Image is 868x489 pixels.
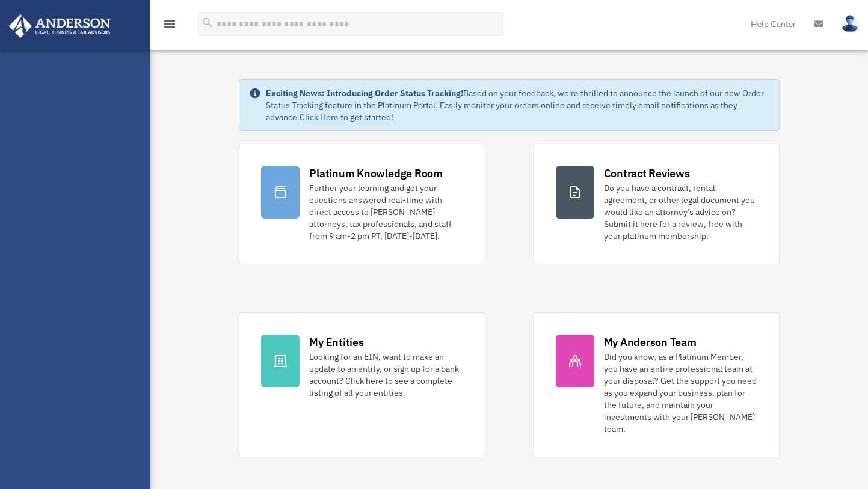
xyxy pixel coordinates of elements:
a: Platinum Knowledge Room Further your learning and get your questions answered real-time with dire... [239,144,485,264]
div: My Anderson Team [604,335,697,350]
a: Click Here to get started! [300,112,393,123]
a: Contract Reviews Do you have a contract, rental agreement, or other legal document you would like... [534,144,780,264]
a: My Anderson Team Did you know, as a Platinum Member, you have an entire professional team at your... [534,312,780,457]
strong: Exciting News: Introducing Order Status Tracking! [266,88,463,99]
div: Do you have a contract, rental agreement, or other legal document you would like an attorney's ad... [604,182,757,242]
i: menu [162,17,177,31]
div: Looking for an EIN, want to make an update to an entity, or sign up for a bank account? Click her... [309,351,463,399]
a: menu [162,21,177,31]
a: My Entities Looking for an EIN, want to make an update to an entity, or sign up for a bank accoun... [239,312,485,457]
img: Anderson Advisors Platinum Portal [5,14,114,38]
img: User Pic [841,15,859,32]
div: Further your learning and get your questions answered real-time with direct access to [PERSON_NAM... [309,182,463,242]
div: Based on your feedback, we're thrilled to announce the launch of our new Order Status Tracking fe... [266,87,769,123]
div: Did you know, as a Platinum Member, you have an entire professional team at your disposal? Get th... [604,351,757,435]
i: search [201,16,214,29]
div: Platinum Knowledge Room [309,166,443,181]
div: My Entities [309,335,363,350]
div: Contract Reviews [604,166,690,181]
